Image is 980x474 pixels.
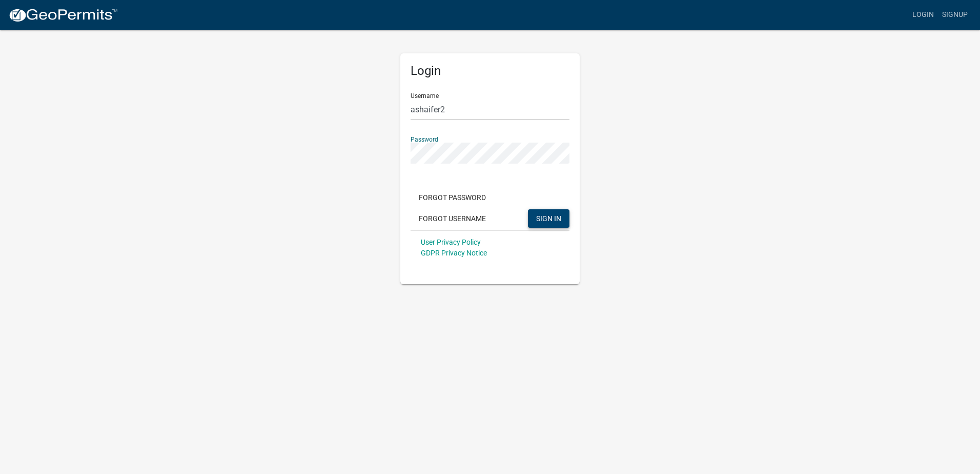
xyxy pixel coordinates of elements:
[536,214,561,222] span: SIGN IN
[411,64,569,78] h5: Login
[528,209,569,228] button: SIGN IN
[908,5,938,25] a: Login
[938,5,972,25] a: Signup
[411,188,494,207] button: Forgot Password
[411,209,494,228] button: Forgot Username
[421,249,487,257] a: GDPR Privacy Notice
[421,238,481,246] a: User Privacy Policy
